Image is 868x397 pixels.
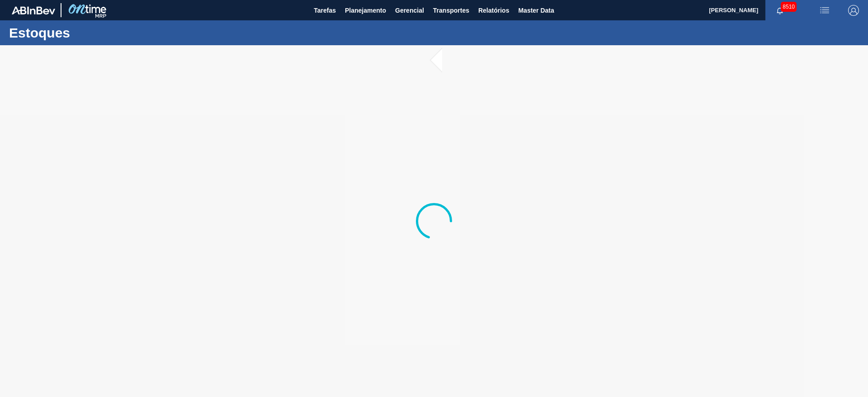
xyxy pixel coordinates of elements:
h1: Estoques [9,28,170,38]
img: userActions [819,5,830,16]
span: Transportes [433,5,469,16]
span: Gerencial [395,5,424,16]
img: TNhmsLtSVTkK8tSr43FrP2fwEKptu5GPRR3wAAAABJRU5ErkJggg== [12,6,55,14]
span: Tarefas [314,5,336,16]
span: Relatórios [478,5,509,16]
span: Master Data [518,5,554,16]
span: Planejamento [345,5,386,16]
img: Logout [848,5,859,16]
span: 8510 [781,2,797,12]
button: Notificações [765,4,794,17]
